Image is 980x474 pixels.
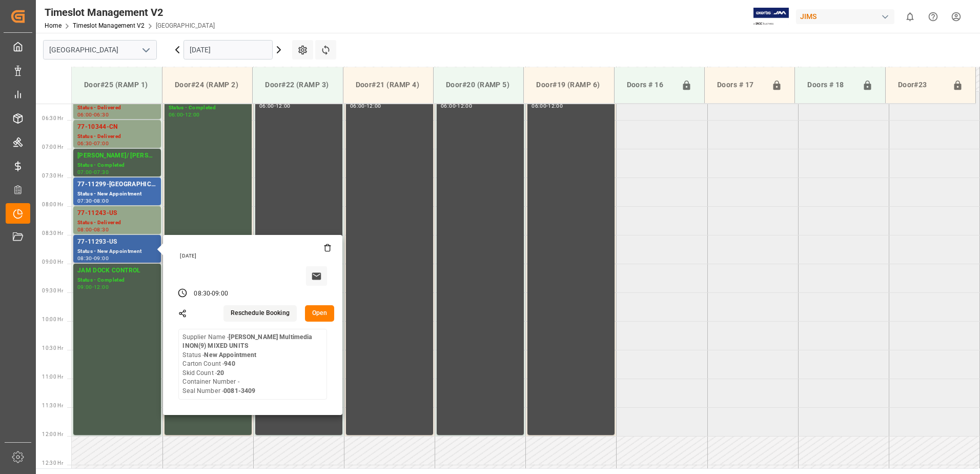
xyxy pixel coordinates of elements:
[94,285,109,289] div: 12:00
[94,256,109,261] div: 09:00
[77,208,157,219] div: 77-11243-US
[305,305,335,322] button: Open
[176,252,331,260] div: [DATE]
[42,288,63,293] span: 09:30 Hr
[77,141,92,146] div: 06:30
[532,104,546,108] div: 06:00
[77,227,92,232] div: 08:00
[92,199,94,203] div: -
[922,5,945,28] button: Help Center
[80,75,154,94] div: Door#25 (RAMP 1)
[92,141,94,146] div: -
[77,199,92,203] div: 07:30
[457,104,472,108] div: 12:00
[42,345,63,351] span: 10:30 Hr
[894,75,948,95] div: Door#23
[92,285,94,289] div: -
[441,104,456,108] div: 06:00
[42,202,63,207] span: 08:00 Hr
[194,289,210,299] div: 08:30
[94,170,109,174] div: 07:30
[42,374,63,380] span: 11:00 Hr
[182,333,312,350] b: [PERSON_NAME] Multimedia INON(9) MIXED UNITS
[223,387,255,394] b: 0081-3409
[77,190,157,199] div: Status - New Appointment
[77,161,157,170] div: Status - Completed
[217,369,224,377] b: 20
[77,151,157,161] div: [PERSON_NAME]/ [PERSON_NAME]
[183,112,185,117] div: -
[42,259,63,265] span: 09:00 Hr
[45,22,62,29] a: Home
[77,256,92,261] div: 08:30
[442,75,515,94] div: Door#20 (RAMP 5)
[77,237,157,247] div: 77-11293-US
[169,112,183,117] div: 06:00
[274,104,276,108] div: -
[94,141,109,146] div: 07:00
[261,75,334,94] div: Door#22 (RAMP 3)
[138,42,153,58] button: open menu
[182,333,323,396] div: Supplier Name - Status - Carton Count - Skid Count - Container Number - Seal Number -
[77,285,92,289] div: 09:00
[546,104,548,108] div: -
[183,40,273,60] input: DD.MM.YYYY
[92,227,94,232] div: -
[623,75,677,95] div: Doors # 16
[92,170,94,174] div: -
[548,104,563,108] div: 12:00
[77,104,157,112] div: Status - Delivered
[352,75,425,94] div: Door#21 (RAMP 4)
[42,115,63,121] span: 06:30 Hr
[77,180,157,190] div: 77-11299-[GEOGRAPHIC_DATA]
[185,112,200,117] div: 12:00
[796,9,894,24] div: JIMS
[77,266,157,276] div: JAM DOCK CONTROL
[77,247,157,256] div: Status - New Appointment
[94,112,109,117] div: 06:30
[212,289,228,299] div: 09:00
[276,104,291,108] div: 12:00
[42,317,63,322] span: 10:00 Hr
[803,75,857,95] div: Doors # 18
[42,230,63,236] span: 08:30 Hr
[77,219,157,227] div: Status - Delivered
[77,122,157,132] div: 77-10344-CN
[223,305,297,322] button: Reschedule Booking
[713,75,767,95] div: Doors # 17
[92,112,94,117] div: -
[532,75,605,94] div: Door#19 (RAMP 6)
[94,227,109,232] div: 08:30
[42,173,63,179] span: 07:30 Hr
[899,5,922,28] button: show 0 new notifications
[42,403,63,408] span: 11:30 Hr
[42,460,63,466] span: 12:30 Hr
[204,351,256,359] b: New Appointment
[365,104,366,108] div: -
[224,360,235,367] b: 940
[94,199,109,203] div: 08:00
[42,144,63,150] span: 07:00 Hr
[73,22,145,29] a: Timeslot Management V2
[169,104,248,112] div: Status - Completed
[77,170,92,174] div: 07:00
[753,8,789,26] img: Exertis%20JAM%20-%20Email%20Logo.jpg_1722504956.jpg
[42,431,63,437] span: 12:00 Hr
[77,112,92,117] div: 06:00
[259,104,274,108] div: 06:00
[171,75,244,94] div: Door#24 (RAMP 2)
[45,5,215,20] div: Timeslot Management V2
[796,7,899,26] button: JIMS
[456,104,457,108] div: -
[77,276,157,285] div: Status - Completed
[92,256,94,261] div: -
[77,132,157,141] div: Status - Delivered
[366,104,381,108] div: 12:00
[43,40,157,60] input: Type to search/select
[210,289,212,299] div: -
[350,104,365,108] div: 06:00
